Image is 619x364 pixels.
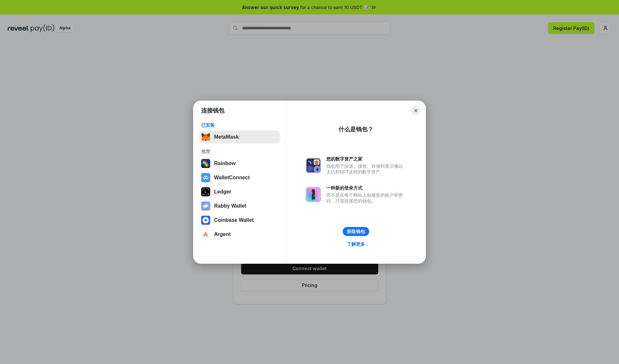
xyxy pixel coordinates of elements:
[199,228,280,241] button: Argent
[201,122,278,128] div: 已安装
[199,200,280,212] button: Rabby Wallet
[411,106,420,115] button: Close
[326,185,406,191] div: 一种新的登录方式
[339,125,373,133] div: 什么是钱包？
[326,163,406,175] div: 钱包用于发送、接收、存储和显示像以太坊和NFT这样的数字资产。
[201,216,210,225] img: svg+xml,%3Csvg%20width%3D%2228%22%20height%3D%2228%22%20viewBox%3D%220%200%2028%2028%22%20fill%3D...
[199,131,280,143] button: MetaMask
[201,107,224,114] h1: 连接钱包
[214,134,239,140] div: MetaMask
[306,187,321,202] img: svg+xml,%3Csvg%20xmlns%3D%22http%3A%2F%2Fwww.w3.org%2F2000%2Fsvg%22%20fill%3D%22none%22%20viewBox...
[347,229,365,234] div: 获取钱包
[214,161,236,166] div: Rainbow
[214,175,250,181] div: WalletConnect
[201,173,210,182] img: svg+xml,%3Csvg%20width%3D%2228%22%20height%3D%2228%22%20viewBox%3D%220%200%2028%2028%22%20fill%3D...
[326,156,406,162] div: 您的数字资产之家
[199,214,280,227] button: Coinbase Wallet
[343,240,369,248] a: 了解更多
[214,203,246,209] div: Rabby Wallet
[201,187,210,196] img: svg+xml,%3Csvg%20xmlns%3D%22http%3A%2F%2Fwww.w3.org%2F2000%2Fsvg%22%20width%3D%2228%22%20height%3...
[306,158,321,173] img: svg+xml,%3Csvg%20xmlns%3D%22http%3A%2F%2Fwww.w3.org%2F2000%2Fsvg%22%20fill%3D%22none%22%20viewBox...
[214,231,231,237] div: Argent
[347,241,365,247] div: 了解更多
[214,217,254,223] div: Coinbase Wallet
[201,202,210,211] img: svg+xml,%3Csvg%20xmlns%3D%22http%3A%2F%2Fwww.w3.org%2F2000%2Fsvg%22%20fill%3D%22none%22%20viewBox...
[201,159,210,168] img: svg+xml,%3Csvg%20width%3D%22120%22%20height%3D%22120%22%20viewBox%3D%220%200%20120%20120%22%20fil...
[326,192,406,204] div: 而不是在每个网站上创建新的账户和密码，只需连接您的钱包。
[201,230,210,239] img: svg+xml,%3Csvg%20width%3D%2228%22%20height%3D%2228%22%20viewBox%3D%220%200%2028%2028%22%20fill%3D...
[343,227,369,236] button: 获取钱包
[199,157,280,170] button: Rainbow
[201,149,278,154] div: 推荐
[214,189,231,195] div: Ledger
[201,133,210,142] img: svg+xml,%3Csvg%20fill%3D%22none%22%20height%3D%2233%22%20viewBox%3D%220%200%2035%2033%22%20width%...
[199,171,280,184] button: WalletConnect
[199,185,280,198] button: Ledger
